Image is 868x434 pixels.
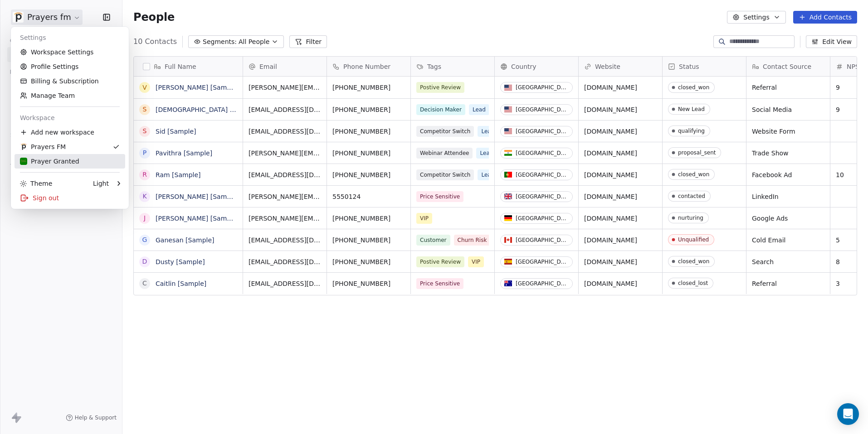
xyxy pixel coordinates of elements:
[15,59,125,74] a: Profile Settings
[15,88,125,103] a: Manage Team
[20,142,66,151] div: Prayers FM
[15,125,125,140] div: Add new workspace
[15,111,125,125] div: Workspace
[20,143,27,150] img: web-app-manifest-512x512.png
[20,158,27,165] img: FB-Logo.png
[15,45,125,59] a: Workspace Settings
[20,179,52,188] div: Theme
[93,179,109,188] div: Light
[15,74,125,88] a: Billing & Subscription
[15,191,125,205] div: Sign out
[20,157,79,166] div: Prayer Granted
[15,30,125,45] div: Settings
